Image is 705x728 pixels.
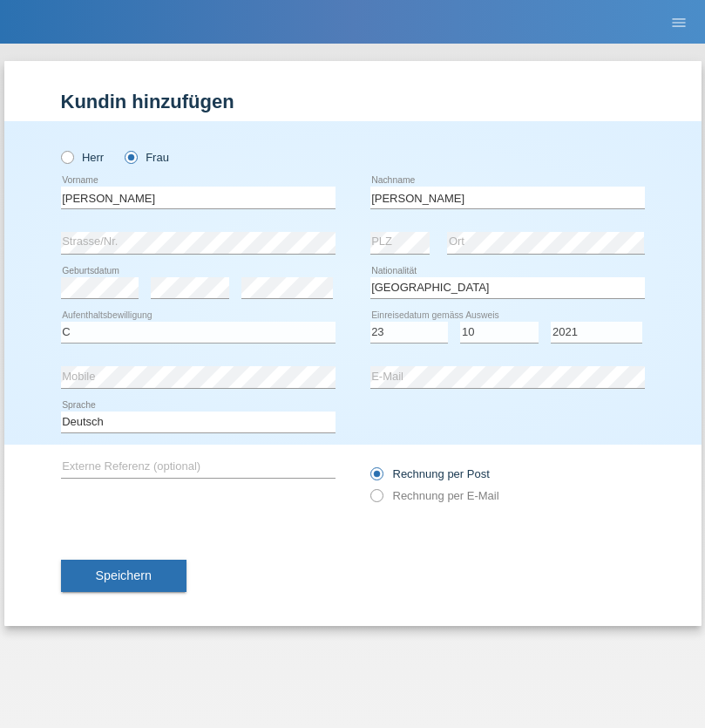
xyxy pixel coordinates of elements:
[370,489,382,511] input: Rechnung per E-Mail
[125,151,136,162] input: Frau
[61,560,186,593] button: Speichern
[370,489,499,502] label: Rechnung per E-Mail
[61,151,72,162] input: Herr
[125,151,169,164] label: Frau
[61,91,645,112] h1: Kundin hinzufügen
[61,151,105,164] label: Herr
[370,467,382,489] input: Rechnung per Post
[96,568,152,582] span: Speichern
[670,14,688,31] i: menu
[661,17,696,27] a: menu
[370,467,490,480] label: Rechnung per Post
